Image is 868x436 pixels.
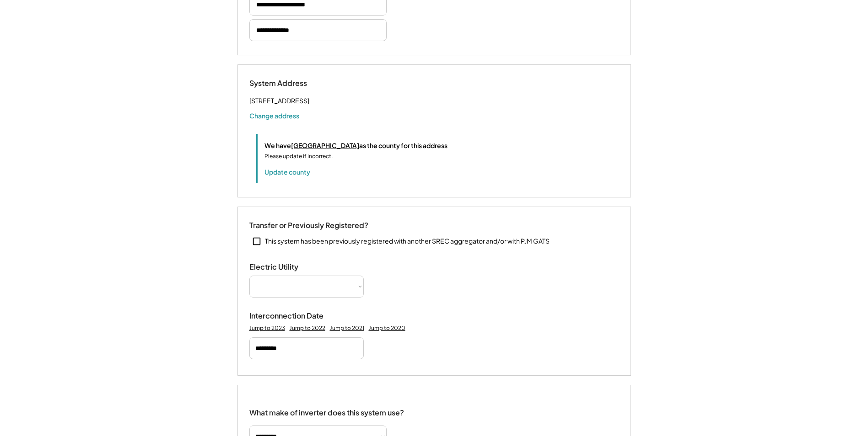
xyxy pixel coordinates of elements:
[249,111,299,120] button: Change address
[264,152,333,160] div: Please update if incorrect.
[265,237,550,246] div: This system has been previously registered with another SREC aggregator and/or with PJM GATS
[249,262,341,272] div: Electric Utility
[249,221,368,230] div: Transfer or Previously Registered?
[264,141,447,150] div: We have as the county for this address
[291,141,359,149] u: [GEOGRAPHIC_DATA]
[249,95,309,106] div: [STREET_ADDRESS]
[369,324,405,332] div: Jump to 2020
[290,324,325,332] div: Jump to 2022
[264,167,310,176] button: Update county
[249,311,341,321] div: Interconnection Date
[249,324,285,332] div: Jump to 2023
[249,399,404,420] div: What make of inverter does this system use?
[330,324,364,332] div: Jump to 2021
[249,79,341,88] div: System Address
